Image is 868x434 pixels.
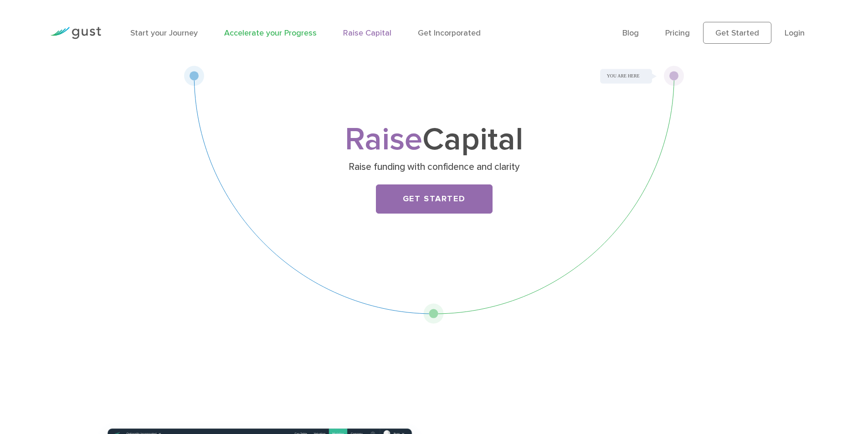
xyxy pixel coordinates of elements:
[345,120,422,158] span: Raise
[665,28,690,38] a: Pricing
[703,22,771,44] a: Get Started
[130,28,198,38] a: Start your Journey
[785,28,805,38] a: Login
[418,28,481,38] a: Get Incorporated
[376,184,493,214] a: Get Started
[343,28,391,38] a: Raise Capital
[224,28,317,38] a: Accelerate your Progress
[50,27,101,39] img: Gust Logo
[254,125,614,154] h1: Capital
[622,28,639,38] a: Blog
[257,161,611,174] p: Raise funding with confidence and clarity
